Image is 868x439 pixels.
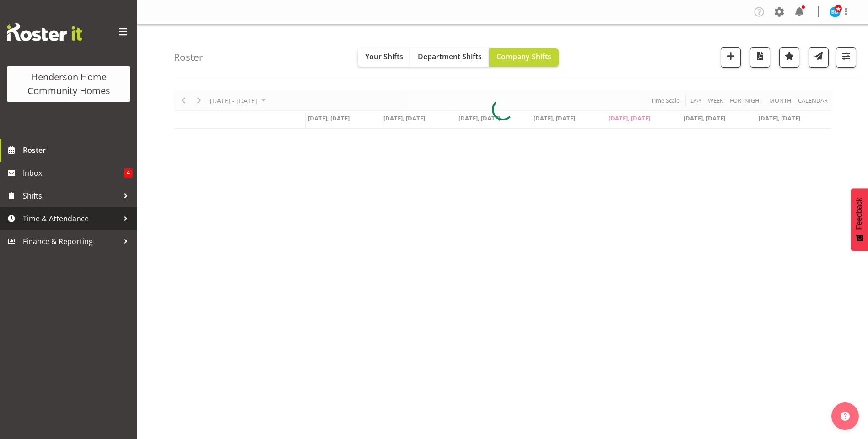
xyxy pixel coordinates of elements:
span: Roster [23,143,133,157]
span: Your Shifts [365,52,403,62]
img: barbara-dunlop8515.jpg [830,6,841,17]
button: Download a PDF of the roster according to the set date range. [750,47,770,68]
span: Shifts [23,189,119,203]
button: Your Shifts [358,48,410,67]
button: Filter Shifts [836,47,856,68]
img: Rosterit website logo [7,23,82,41]
button: Feedback - Show survey [851,188,868,251]
span: Company Shifts [496,52,551,62]
span: Inbox [23,166,124,180]
img: help-xxl-2.png [841,412,850,421]
div: Henderson Home Community Homes [16,70,121,98]
button: Send a list of all shifts for the selected filtered period to all rostered employees. [809,47,829,68]
button: Highlight an important date within the roster. [779,47,799,68]
button: Company Shifts [489,48,559,67]
span: Time & Attendance [23,212,119,225]
h4: Roster [174,52,203,63]
button: Add a new shift [721,47,741,68]
span: Finance & Reporting [23,235,119,248]
button: Department Shifts [410,48,489,67]
span: 4 [124,168,133,178]
span: Department Shifts [418,52,482,62]
span: Feedback [855,198,863,230]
